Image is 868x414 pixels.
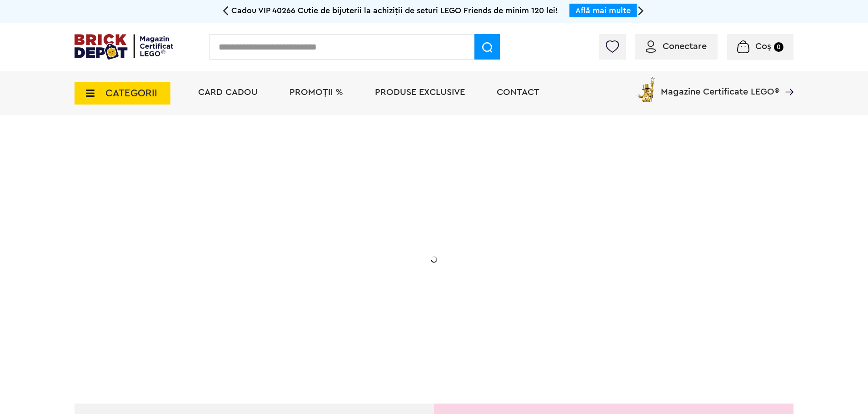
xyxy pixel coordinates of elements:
[663,42,707,51] span: Conectare
[755,42,771,51] span: Coș
[105,88,157,98] span: CATEGORII
[575,6,631,15] a: Află mai multe
[139,206,321,239] h1: Cadou VIP 40772
[139,306,321,318] div: Află detalii
[139,248,321,286] h2: Seria de sărbători: Fantomă luminoasă. Promoția este valabilă în perioada [DATE] - [DATE].
[375,88,465,97] a: Produse exclusive
[779,75,793,85] a: Magazine Certificate LEGO®
[231,6,558,15] span: Cadou VIP 40266 Cutie de bijuterii la achiziții de seturi LEGO Friends de minim 120 lei!
[497,88,539,97] a: Contact
[774,42,783,52] small: 0
[661,75,779,96] span: Magazine Certificate LEGO®
[289,88,343,97] a: PROMOȚII %
[646,42,707,51] a: Conectare
[198,88,258,97] a: Card Cadou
